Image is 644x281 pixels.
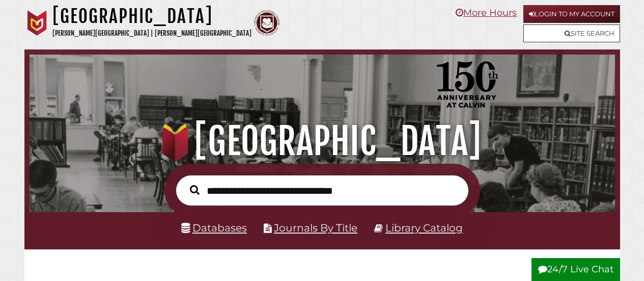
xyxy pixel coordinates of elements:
[385,221,463,234] a: Library Catalog
[456,7,517,18] a: More Hours
[254,10,279,36] img: Calvin Theological Seminary
[523,5,620,23] a: Login to My Account
[190,185,200,195] i: Search
[52,28,251,39] p: [PERSON_NAME][GEOGRAPHIC_DATA] | [PERSON_NAME][GEOGRAPHIC_DATA]
[181,221,247,234] a: Databases
[274,221,357,234] a: Journals By Title
[185,183,205,197] button: Search
[39,119,605,164] h1: [GEOGRAPHIC_DATA]
[52,5,251,28] h1: [GEOGRAPHIC_DATA]
[523,24,620,42] a: Site Search
[24,10,50,36] img: Calvin University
